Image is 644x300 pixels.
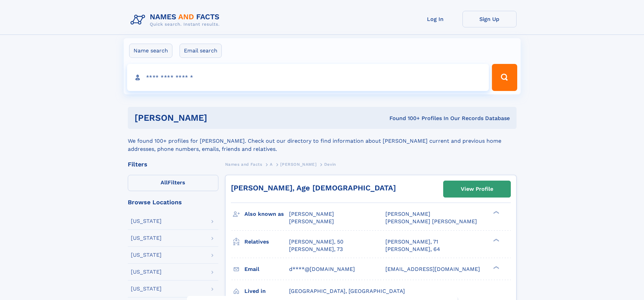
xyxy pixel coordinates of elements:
a: [PERSON_NAME], 73 [289,246,343,253]
div: Filters [128,161,218,167]
span: All [161,179,168,186]
div: [US_STATE] [131,269,162,275]
button: Search Button [492,64,517,91]
span: A [270,162,273,167]
span: [PERSON_NAME] [289,211,334,217]
a: Log In [408,11,462,27]
input: search input [127,64,489,91]
a: View Profile [444,181,510,197]
div: [US_STATE] [131,252,162,258]
a: Sign Up [462,11,517,27]
div: ❯ [492,265,500,270]
a: [PERSON_NAME], Age [DEMOGRAPHIC_DATA] [231,184,396,192]
span: [PERSON_NAME] [289,218,334,225]
h3: Email [244,263,289,275]
div: ❯ [492,210,500,215]
a: [PERSON_NAME], 64 [385,246,440,253]
h3: Also known as [244,208,289,220]
div: ❯ [492,238,500,242]
a: [PERSON_NAME] [280,160,316,168]
div: [US_STATE] [131,235,162,241]
span: [GEOGRAPHIC_DATA], [GEOGRAPHIC_DATA] [289,288,405,294]
span: [PERSON_NAME] [385,211,430,217]
label: Email search [180,44,222,58]
img: Logo Names and Facts [128,11,225,29]
span: [PERSON_NAME] [PERSON_NAME] [385,218,477,225]
a: A [270,160,273,168]
span: [PERSON_NAME] [280,162,316,167]
label: Filters [128,175,218,191]
div: Found 100+ Profiles In Our Records Database [298,115,510,122]
h1: [PERSON_NAME] [135,114,299,122]
div: We found 100+ profiles for [PERSON_NAME]. Check out our directory to find information about [PERS... [128,129,517,153]
div: [US_STATE] [131,286,162,292]
div: View Profile [461,181,493,197]
label: Name search [129,44,172,58]
div: [US_STATE] [131,218,162,224]
span: Devin [324,162,336,167]
a: [PERSON_NAME], 50 [289,238,343,246]
span: [EMAIL_ADDRESS][DOMAIN_NAME] [385,266,480,272]
h3: Relatives [244,236,289,248]
a: [PERSON_NAME], 71 [385,238,438,246]
h3: Lived in [244,285,289,297]
a: Names and Facts [225,160,262,168]
div: Browse Locations [128,199,218,205]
